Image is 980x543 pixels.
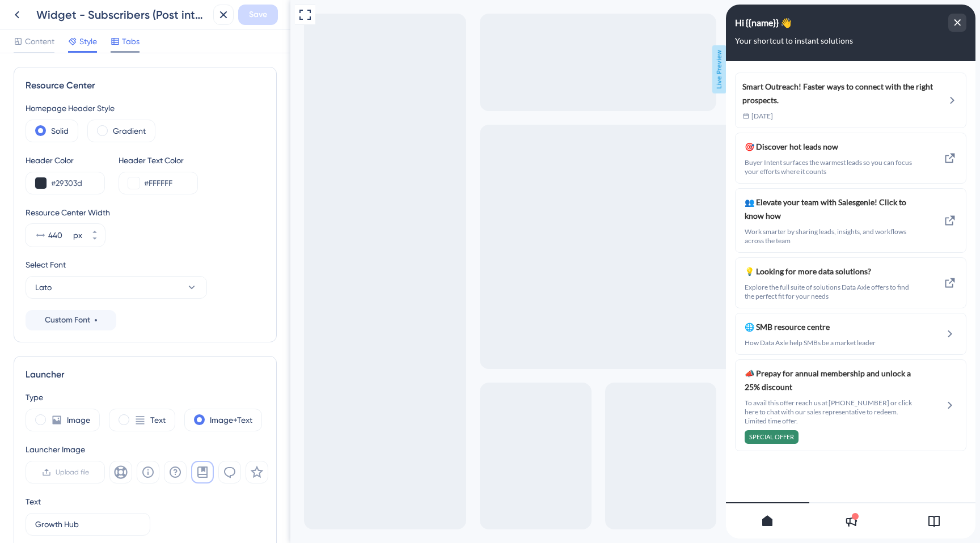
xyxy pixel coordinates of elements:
button: Save [238,5,278,25]
input: Get Started [35,518,141,531]
div: Type [26,391,265,404]
span: Work smarter by sharing leads, insights, and workflows across the team [19,223,188,241]
span: To avail this offer reach us at [PHONE_NUMBER] or click here to chat with our sales representativ... [19,394,188,421]
span: How Data Axle help SMBs be a market leader [19,334,188,343]
button: Custom Font [26,310,116,330]
span: Your shortcut to instant solutions [9,32,127,41]
span: Hi {{name}} 👋 [9,10,66,27]
span: 💡 Looking for more data solutions? [19,260,188,274]
label: Solid [51,124,69,138]
div: Header Text Color [119,154,198,167]
span: SPECIAL OFFER [23,428,68,437]
div: Launcher [26,368,265,381]
div: Elevate your team with Salesgenie! Click to know how [19,191,188,241]
label: Gradient [113,124,146,138]
div: Smart Outreach! Faster ways to connect with the right prospects. [16,75,215,103]
span: Tabs [122,35,140,48]
span: Lato [35,281,52,294]
div: Header Color [26,154,105,167]
div: 3 [77,5,80,14]
div: Widget - Subscribers (Post internal feedback) [36,7,209,23]
div: Prepay for annual membership and unlock a 25% discount [19,362,188,439]
span: 🎯 Discover hot leads now [19,135,188,149]
input: px [48,228,71,242]
span: Style [79,35,97,48]
div: Launcher Image [26,443,268,456]
span: Explore the full suite of solutions Data Axle offers to find the perfect fit for your needs [19,278,188,296]
button: px [85,235,105,247]
button: px [85,224,105,235]
button: Lato [26,276,207,299]
span: Buyer Intent surfaces the warmest leads so you can focus your efforts where it counts [19,154,188,172]
div: Looking for more data solutions? [19,260,188,296]
label: Image [67,413,90,427]
span: Upload file [56,468,89,477]
label: Text [150,413,166,427]
span: Growth Hub [25,2,69,16]
div: SMB resource centre [19,316,188,343]
div: Text [26,495,41,508]
div: Resource Center [26,79,265,92]
label: Image+Text [210,413,252,427]
span: [DATE] [26,107,47,116]
div: close resource center [222,9,240,27]
span: 👥 Elevate your team with Salesgenie! Click to know how [19,191,188,218]
span: 🌐 SMB resource centre [19,316,188,329]
div: Smart Outreach! Faster ways to connect with the right prospects. [9,68,240,124]
div: Discover hot leads now [19,135,188,172]
div: Homepage Header Style [26,101,265,115]
span: Content [25,35,54,48]
div: Resource Center Width [26,206,265,219]
span: 📣 Prepay for annual membership and unlock a 25% discount [19,362,188,389]
div: px [73,228,82,242]
span: Custom Font [45,313,90,327]
span: Live Preview [422,45,436,94]
div: Select Font [26,258,265,271]
span: Save [249,8,267,22]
